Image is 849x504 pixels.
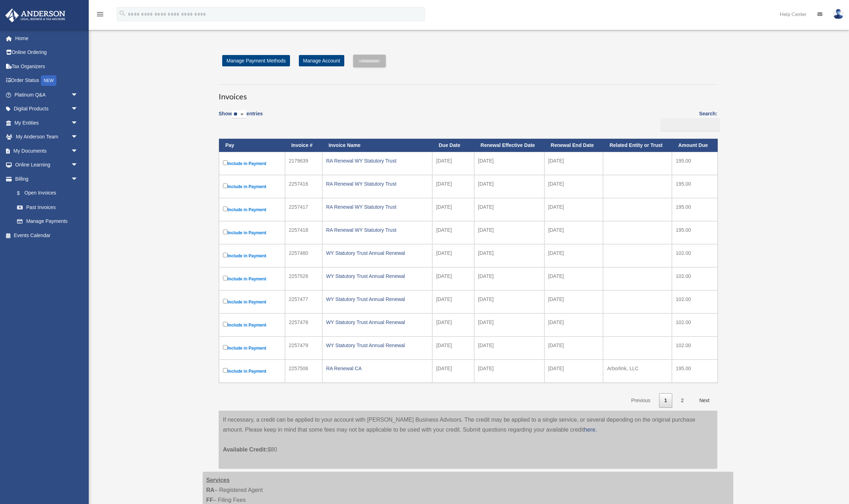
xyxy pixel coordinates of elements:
td: [DATE] [544,175,603,198]
td: [DATE] [474,198,544,221]
td: 102.00 [672,313,718,336]
label: Include in Payment [223,251,281,260]
div: RA Renewal CA [326,363,428,373]
td: [DATE] [474,221,544,244]
td: [DATE] [432,313,474,336]
th: Renewal Effective Date: activate to sort column ascending [474,139,544,152]
input: Include in Payment [223,368,228,373]
td: 2257480 [285,244,322,267]
td: [DATE] [544,267,603,290]
label: Include in Payment [223,228,281,237]
a: Home [5,31,89,45]
td: 2257478 [285,313,322,336]
i: menu [96,10,104,18]
input: Search: [661,118,720,132]
th: Renewal End Date: activate to sort column ascending [544,139,603,152]
label: Include in Payment [223,297,281,306]
a: Platinum Q&Aarrow_drop_down [5,88,89,102]
td: [DATE] [544,198,603,221]
td: [DATE] [432,267,474,290]
a: Manage Account [299,55,344,66]
select: Showentries [232,110,246,119]
strong: RA [206,487,214,493]
td: 2179639 [285,152,322,175]
td: [DATE] [432,244,474,267]
input: Include in Payment [223,276,228,280]
a: Events Calendar [5,228,89,242]
div: WY Statutory Trust Annual Renewal [326,248,428,258]
a: here. [584,427,597,433]
span: arrow_drop_down [71,172,85,186]
td: [DATE] [544,313,603,336]
td: [DATE] [544,152,603,175]
span: arrow_drop_down [71,116,85,130]
a: Online Ordering [5,45,89,60]
a: My Documentsarrow_drop_down [5,144,89,158]
div: WY Statutory Trust Annual Renewal [326,317,428,327]
td: [DATE] [544,221,603,244]
td: 2257479 [285,336,322,360]
td: 2257477 [285,290,322,313]
td: [DATE] [474,175,544,198]
a: Online Learningarrow_drop_down [5,158,89,172]
td: 2257418 [285,221,322,244]
td: 102.00 [672,244,718,267]
div: If necessary, a credit can be applied to your account with [PERSON_NAME] Business Advisors. The c... [219,411,717,469]
div: RA Renewal WY Statutory Trust [326,225,428,235]
label: Include in Payment [223,182,281,191]
div: WY Statutory Trust Annual Renewal [326,271,428,281]
label: Search: [658,109,717,131]
td: 102.00 [672,267,718,290]
h3: Invoices [219,84,717,102]
td: 102.00 [672,336,718,360]
div: RA Renewal WY Statutory Trust [326,156,428,166]
input: Include in Payment [223,183,228,188]
td: 195.00 [672,360,718,383]
input: Include in Payment [223,253,228,257]
td: [DATE] [432,152,474,175]
td: 102.00 [672,290,718,313]
input: Include in Payment [223,160,228,165]
a: $Open Invoices [10,186,82,201]
span: Available Credit: [223,447,268,453]
div: RA Renewal WY Statutory Trust [326,202,428,212]
th: Invoice Name: activate to sort column ascending [322,139,432,152]
a: Order StatusNEW [5,73,89,88]
td: Arborlink, LLC [603,360,672,383]
a: Digital Productsarrow_drop_down [5,102,89,116]
th: Due Date: activate to sort column ascending [432,139,474,152]
span: arrow_drop_down [71,144,85,158]
label: Include in Payment [223,321,281,329]
td: 2257417 [285,198,322,221]
td: [DATE] [432,175,474,198]
input: Include in Payment [223,207,228,211]
td: [DATE] [432,221,474,244]
td: 195.00 [672,152,718,175]
a: Next [694,393,715,408]
td: [DATE] [474,313,544,336]
td: [DATE] [544,290,603,313]
td: [DATE] [474,267,544,290]
td: 195.00 [672,175,718,198]
span: arrow_drop_down [71,102,85,116]
div: WY Statutory Trust Annual Renewal [326,294,428,304]
a: Manage Payments [10,214,85,229]
th: Invoice #: activate to sort column ascending [285,139,322,152]
td: [DATE] [474,290,544,313]
div: WY Statutory Trust Annual Renewal [326,340,428,350]
a: Previous [626,393,656,408]
th: Related Entity or Trust: activate to sort column ascending [603,139,672,152]
a: menu [96,12,104,18]
a: Manage Payment Methods [222,55,290,66]
td: 195.00 [672,198,718,221]
strong: FF [206,497,213,503]
td: [DATE] [474,336,544,360]
td: [DATE] [474,244,544,267]
strong: Services [206,477,230,483]
label: Include in Payment [223,205,281,214]
td: 2257506 [285,360,322,383]
a: Past Invoices [10,200,85,214]
td: 2257526 [285,267,322,290]
label: Show entries [219,109,263,126]
a: My Entitiesarrow_drop_down [5,116,89,130]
